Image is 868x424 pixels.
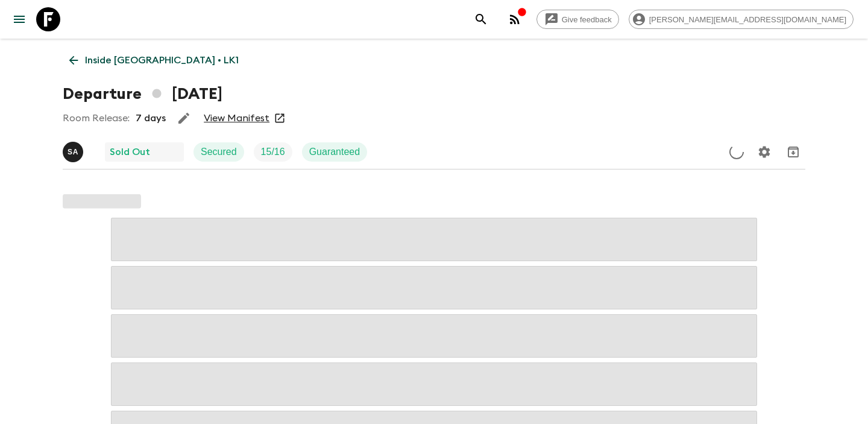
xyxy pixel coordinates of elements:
[63,145,86,155] span: Suren Abeykoon
[201,145,237,159] p: Secured
[63,48,245,72] a: Inside [GEOGRAPHIC_DATA] • LK1
[261,145,285,159] p: 15 / 16
[63,142,86,162] button: SA
[536,10,619,29] a: Give feedback
[555,15,618,24] span: Give feedback
[63,111,130,125] p: Room Release:
[781,140,805,164] button: Archive (Completed, Cancelled or Unsynced Departures only)
[193,142,244,162] div: Secured
[725,140,749,164] button: Update Price, Early Bird Discount and Costs
[63,82,222,106] h1: Departure [DATE]
[110,145,150,159] p: Sold Out
[629,10,854,29] div: [PERSON_NAME][EMAIL_ADDRESS][DOMAIN_NAME]
[254,142,292,162] div: Trip Fill
[752,140,776,164] button: Settings
[309,145,360,159] p: Guaranteed
[68,147,78,157] p: S A
[204,112,269,124] a: View Manifest
[7,7,31,31] button: menu
[469,7,493,31] button: search adventures
[643,15,853,24] span: [PERSON_NAME][EMAIL_ADDRESS][DOMAIN_NAME]
[136,111,166,125] p: 7 days
[85,53,239,68] p: Inside [GEOGRAPHIC_DATA] • LK1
